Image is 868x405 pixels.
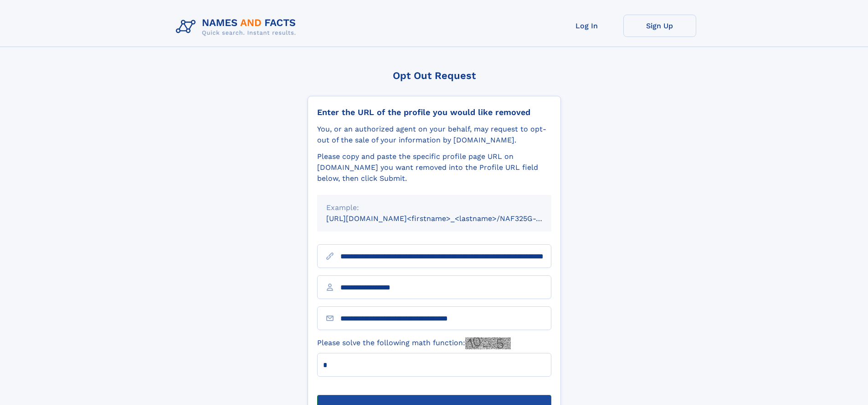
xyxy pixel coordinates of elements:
[317,337,511,349] label: Please solve the following math function:
[326,214,569,223] small: [URL][DOMAIN_NAME]<firstname>_<lastname>/NAF325G-xxxxxxxx
[308,70,561,81] div: Opt Out Request
[623,15,696,37] a: Sign Up
[326,202,542,213] div: Example:
[172,15,303,39] img: Logo Names and Facts
[317,151,551,184] div: Please copy and paste the specific profile page URL on [DOMAIN_NAME] you want removed into the Pr...
[550,15,623,37] a: Log In
[317,107,551,117] div: Enter the URL of the profile you would like removed
[317,124,551,146] div: You, or an authorized agent on your behalf, may request to opt-out of the sale of your informatio...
